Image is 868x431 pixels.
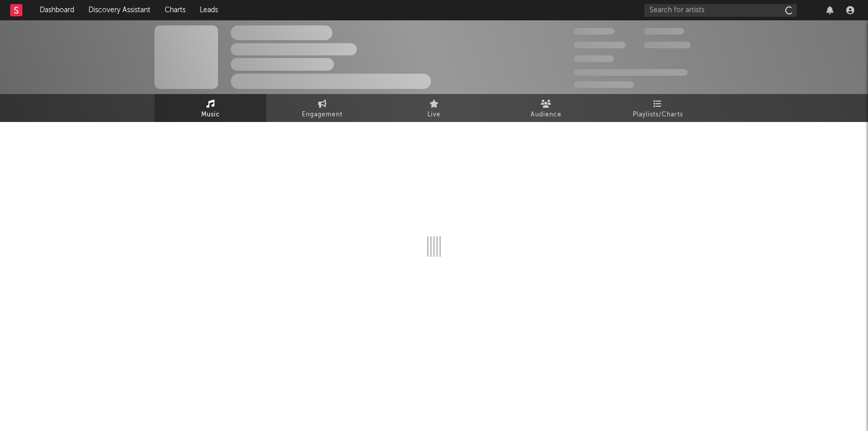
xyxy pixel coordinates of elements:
span: 300,000 [574,28,614,35]
a: Live [378,94,490,122]
span: Engagement [302,109,343,121]
span: 50,000,000 Monthly Listeners [574,69,688,76]
span: 100,000 [574,55,614,62]
a: Audience [490,94,602,122]
span: 50,000,000 [574,42,626,48]
span: Playlists/Charts [633,109,683,121]
a: Music [154,94,266,122]
span: Jump Score: 85.0 [574,81,634,88]
span: Audience [531,109,562,121]
span: 100,000 [644,28,684,35]
span: 1,000,000 [644,42,691,48]
span: Music [201,109,220,121]
input: Search for artists [644,4,797,17]
span: Live [427,109,441,121]
a: Playlists/Charts [602,94,714,122]
a: Engagement [266,94,378,122]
